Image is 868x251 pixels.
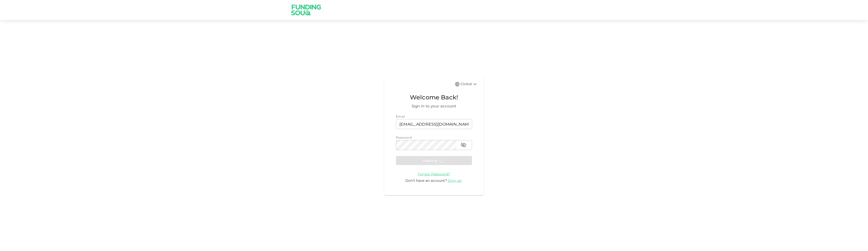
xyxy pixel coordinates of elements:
[448,178,462,183] span: Sign up
[396,115,405,118] span: Email
[461,81,478,87] div: Global
[418,172,450,176] a: Forgot Password?
[396,140,457,150] input: password
[396,136,412,139] span: Password
[406,178,447,183] span: Don’t have an account?
[396,119,472,129] input: email
[396,93,472,102] span: Welcome Back!
[396,103,472,109] span: Sign in to your account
